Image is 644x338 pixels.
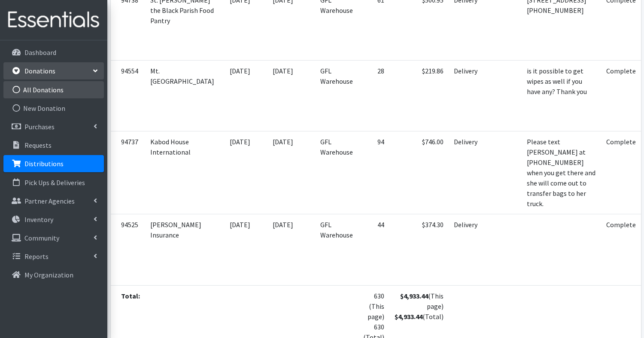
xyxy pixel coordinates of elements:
[3,248,104,265] a: Reports
[24,178,85,187] p: Pick Ups & Deliveries
[225,214,267,285] td: [DATE]
[3,229,104,247] a: Community
[449,60,484,131] td: Delivery
[358,60,389,131] td: 28
[121,292,140,300] strong: Total:
[3,118,104,135] a: Purchases
[522,131,601,214] td: Please text [PERSON_NAME] at [PHONE_NUMBER] when you get there and she will come out to transfer ...
[3,266,104,283] a: My Organization
[522,60,601,131] td: is it possible to get wipes as well if you have any? Thank you
[24,215,53,224] p: Inventory
[111,131,145,214] td: 94737
[3,6,104,34] img: HumanEssentials
[267,131,315,214] td: [DATE]
[315,60,358,131] td: GFL Warehouse
[3,192,104,210] a: Partner Agencies
[24,141,52,149] p: Requests
[3,44,104,61] a: Dashboard
[24,48,56,57] p: Dashboard
[267,60,315,131] td: [DATE]
[24,67,55,75] p: Donations
[601,131,641,214] td: Complete
[400,292,428,300] strong: $4,933.44
[395,312,422,321] strong: $4,933.44
[449,131,484,214] td: Delivery
[3,62,104,79] a: Donations
[389,214,449,285] td: $374.30
[3,211,104,228] a: Inventory
[315,214,358,285] td: GFL Warehouse
[3,81,104,98] a: All Donations
[225,60,267,131] td: [DATE]
[358,131,389,214] td: 94
[389,131,449,214] td: $746.00
[3,174,104,191] a: Pick Ups & Deliveries
[267,214,315,285] td: [DATE]
[24,234,59,242] p: Community
[145,60,225,131] td: Mt. [GEOGRAPHIC_DATA]
[145,214,225,285] td: [PERSON_NAME] Insurance
[24,252,49,261] p: Reports
[358,214,389,285] td: 44
[389,60,449,131] td: $219.86
[225,131,267,214] td: [DATE]
[315,131,358,214] td: GFL Warehouse
[601,214,641,285] td: Complete
[601,60,641,131] td: Complete
[111,60,145,131] td: 94554
[449,214,484,285] td: Delivery
[3,155,104,172] a: Distributions
[24,159,64,168] p: Distributions
[3,137,104,154] a: Requests
[145,131,225,214] td: Kabod House International
[24,197,75,205] p: Partner Agencies
[111,214,145,285] td: 94525
[24,271,73,279] p: My Organization
[3,100,104,117] a: New Donation
[24,122,55,131] p: Purchases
